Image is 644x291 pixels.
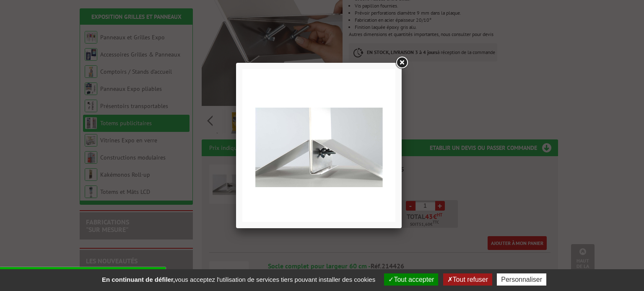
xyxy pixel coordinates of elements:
button: Tout refuser [443,273,492,286]
a: Close [394,55,409,70]
span: vous acceptez l'utilisation de services tiers pouvant installer des cookies [98,276,379,283]
strong: En continuant de défiler, [102,276,175,283]
button: Tout accepter [384,273,438,286]
button: Personnaliser (fenêtre modale) [497,273,546,286]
